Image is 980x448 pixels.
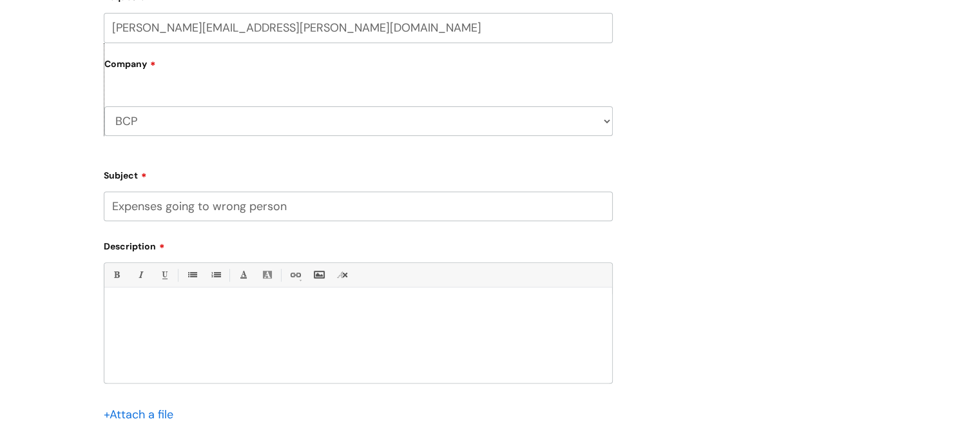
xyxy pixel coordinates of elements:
label: Description [104,237,613,252]
a: Underline(Ctrl-U) [156,267,172,283]
a: Font Color [235,267,251,283]
label: Company [104,54,613,83]
input: Email [104,13,613,43]
a: Insert Image... [311,267,327,283]
a: 1. Ordered List (Ctrl-Shift-8) [207,267,224,283]
a: Italic (Ctrl-I) [132,267,148,283]
a: Link [287,267,303,283]
a: Back Color [259,267,275,283]
a: • Unordered List (Ctrl-Shift-7) [184,267,200,283]
div: Attach a file [104,404,181,425]
a: Bold (Ctrl-B) [108,267,124,283]
a: Remove formatting (Ctrl-\) [334,267,351,283]
label: Subject [104,166,613,181]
